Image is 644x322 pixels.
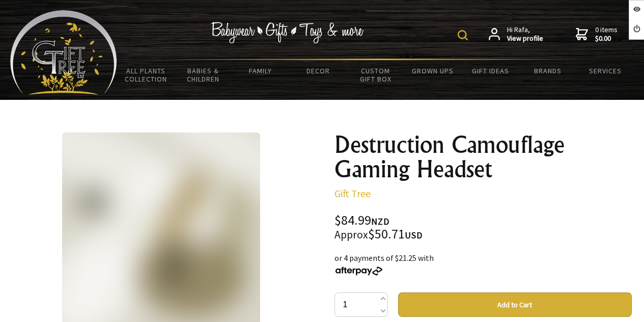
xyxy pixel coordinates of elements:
[334,132,632,181] h1: Destruction Camouflage Gaming Headset
[507,25,543,43] span: Hi Rafa,
[334,214,632,242] div: $84.99 $50.71
[117,60,175,90] a: All Plants Collection
[232,60,290,82] a: Family
[334,266,383,276] img: Afterpay
[10,10,117,95] img: Babyware - Gifts - Toys and more...
[334,228,368,242] small: Approx
[371,216,389,227] span: NZD
[489,25,543,43] a: Hi Rafa,View profile
[289,60,347,82] a: Decor
[519,60,576,82] a: Brands
[211,22,364,43] img: Babywear - Gifts - Toys & more
[595,34,618,43] strong: $0.00
[334,252,632,276] div: or 4 payments of $21.25 with
[595,25,618,43] span: 0 items
[576,25,618,43] a: 0 items$0.00
[462,60,519,82] a: Gift Ideas
[405,229,423,241] span: USD
[458,30,468,40] img: product search
[175,60,232,90] a: Babies & Children
[334,187,371,200] a: Gift Tree
[404,60,462,82] a: Grown Ups
[507,34,543,43] strong: View profile
[347,60,404,90] a: Custom Gift Box
[398,292,632,317] button: Add to Cart
[576,60,634,82] a: Services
